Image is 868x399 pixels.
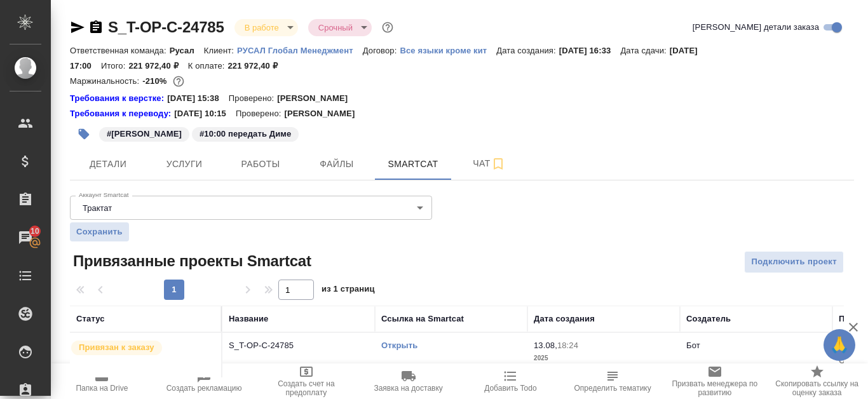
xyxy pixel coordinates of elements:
p: Клиент: [204,46,237,55]
p: Ответственная команда: [70,46,170,55]
p: -210% [142,76,170,86]
div: Ссылка на Smartcat [381,313,464,325]
svg: Подписаться [491,156,506,172]
p: Проверено: [236,107,285,120]
button: Трактат [79,203,116,213]
p: 18:24 [557,341,578,350]
p: 221 972,40 ₽ [128,61,187,71]
div: В работе [234,19,298,36]
p: К оплате: [188,61,228,71]
button: Скопировать ссылку для ЯМессенджера [70,20,85,35]
button: Скопировать ссылку [88,20,104,35]
span: Детали [78,156,139,172]
button: В работе [241,22,283,33]
p: [DATE] 10:15 [174,107,236,120]
div: Дата создания [534,313,595,325]
button: Подключить проект [744,251,844,273]
span: Добавить Todo [484,384,536,393]
div: Название [229,313,268,325]
p: Привязан к заказу [79,341,154,354]
p: 221 972,40 ₽ [227,61,287,71]
p: #[PERSON_NAME] [107,128,182,140]
button: Доп статусы указывают на важность/срочность заказа [379,19,396,36]
span: Сохранить [76,226,123,238]
button: 🙏 [824,329,855,361]
a: S_T-OP-C-24785 [108,18,224,36]
span: Работы [230,156,291,172]
div: Нажми, чтобы открыть папку с инструкцией [70,92,167,105]
div: Создатель [686,313,731,325]
div: Нажми, чтобы открыть папку с инструкцией [70,107,174,120]
p: S_T-OP-C-24785 [229,339,369,352]
span: 🙏 [829,332,850,358]
p: Проверено: [229,92,278,105]
a: Открыть [381,341,417,350]
span: 10 [23,225,47,238]
span: Подключить проект [751,255,837,269]
button: Создать рекламацию [153,363,255,399]
a: РУСАЛ Глобал Менеджмент [237,44,363,55]
button: Папка на Drive [51,363,153,399]
p: Дата создания: [496,46,559,55]
a: Все языки кроме кит [400,44,496,55]
span: Определить тематику [574,384,651,393]
span: Smartcat [383,156,444,172]
p: 2025 [534,352,674,365]
span: из 1 страниц [322,281,375,300]
div: В работе [308,19,372,36]
p: Договор: [363,46,400,55]
span: Создать рекламацию [166,384,242,393]
div: Статус [76,313,105,325]
span: Призвать менеджера по развитию [672,379,759,397]
p: [PERSON_NAME] [284,107,364,120]
span: Чат [459,156,520,172]
button: Срочный [315,22,356,33]
a: Требования к верстке: [70,92,167,105]
button: Скопировать ссылку на оценку заказа [766,363,868,399]
span: Заявка на доставку [374,384,442,393]
p: Дата сдачи: [620,46,669,55]
p: 13.08, [534,341,557,350]
button: Добавить Todo [459,363,562,399]
div: Трактат [70,196,432,220]
span: [PERSON_NAME] детали заказа [693,21,819,34]
button: Призвать менеджера по развитию [664,363,766,399]
button: Добавить тэг [70,120,98,148]
span: Папка на Drive [76,384,128,393]
p: Все языки кроме кит [400,46,496,55]
button: Определить тематику [562,363,664,399]
p: РУСАЛ Глобал Менеджмент [237,46,363,55]
p: Бот [686,341,700,350]
p: Русал [170,46,204,55]
span: Исаев [98,128,191,139]
p: Маржинальность: [70,76,142,86]
button: Создать счет на предоплату [255,363,358,399]
button: Заявка на доставку [357,363,459,399]
span: Скопировать ссылку на оценку заказа [773,379,860,397]
a: Требования к переводу: [70,107,174,120]
span: Файлы [306,156,367,172]
span: Услуги [154,156,215,172]
span: Создать счет на предоплату [263,379,350,397]
p: [DATE] 15:38 [167,92,229,105]
button: 368858.80 RUB; 105876.00 UAH; [170,73,187,90]
button: Сохранить [70,222,129,241]
p: [PERSON_NAME] [277,92,357,105]
p: Итого: [101,61,128,71]
span: 10:00 передать Диме [191,128,300,139]
span: Привязанные проекты Smartcat [70,251,311,271]
p: #10:00 передать Диме [200,128,291,140]
p: [DATE] 16:33 [559,46,621,55]
a: 10 [3,222,48,254]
